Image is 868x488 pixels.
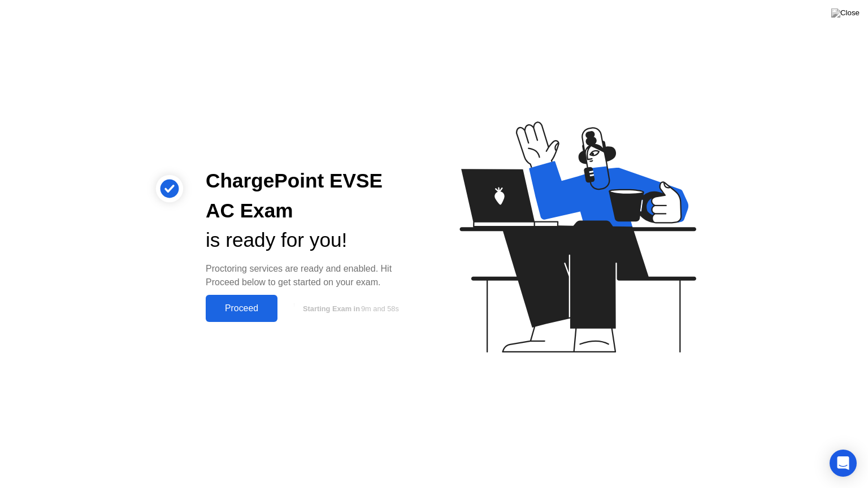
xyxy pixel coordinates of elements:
img: Close [831,8,860,18]
div: Open Intercom Messenger [830,450,857,477]
div: ChargePoint EVSE AC Exam [206,166,416,226]
div: is ready for you! [206,225,416,255]
button: Starting Exam in9m and 58s [283,298,416,319]
button: Proceed [206,295,277,322]
div: Proctoring services are ready and enabled. Hit Proceed below to get started on your exam. [206,262,416,289]
span: 9m and 58s [361,304,399,313]
div: Proceed [209,303,274,313]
